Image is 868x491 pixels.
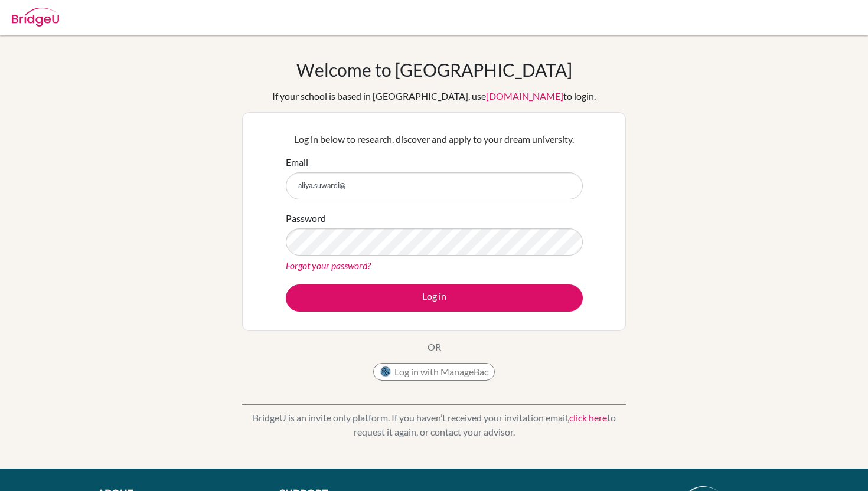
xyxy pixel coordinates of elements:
p: BridgeU is an invite only platform. If you haven’t received your invitation email, to request it ... [242,411,626,439]
img: Bridge-U [12,8,59,27]
a: Forgot your password? [286,260,371,271]
button: Log in [286,284,583,312]
p: OR [428,340,441,354]
label: Email [286,155,308,169]
a: click here [569,412,607,423]
button: Log in with ManageBac [373,363,495,381]
p: Log in below to research, discover and apply to your dream university. [286,132,583,146]
label: Password [286,211,326,225]
h1: Welcome to [GEOGRAPHIC_DATA] [296,59,572,80]
div: If your school is based in [GEOGRAPHIC_DATA], use to login. [272,89,596,103]
a: [DOMAIN_NAME] [486,90,563,102]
